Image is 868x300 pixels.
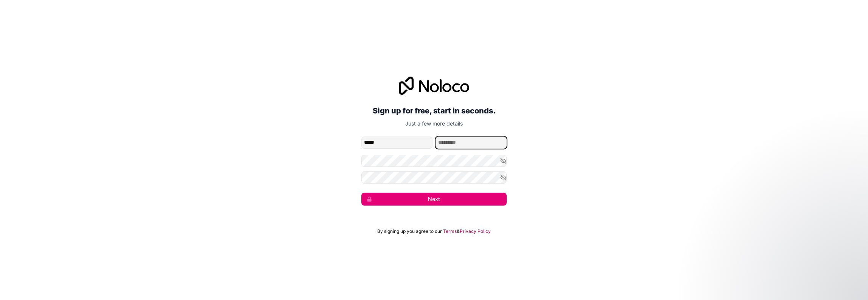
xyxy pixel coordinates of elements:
p: Just a few more details [361,120,507,127]
h2: Sign up for free, start in seconds. [361,104,507,118]
input: given-name [361,137,432,149]
a: Terms [443,228,457,234]
input: Confirm password [361,171,507,184]
input: family-name [436,137,507,149]
iframe: Intercom notifications message [717,243,868,296]
input: Password [361,155,507,167]
button: Next [361,193,507,206]
span: & [457,228,460,234]
span: By signing up you agree to our [377,228,442,234]
a: Privacy Policy [460,228,491,234]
